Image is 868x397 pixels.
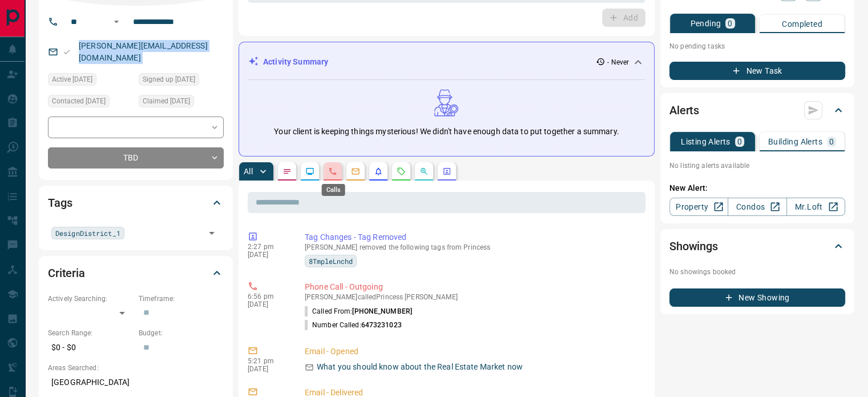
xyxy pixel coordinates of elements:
[419,167,429,176] svg: Opportunities
[63,48,71,56] svg: Email Valid
[442,167,451,176] svg: Agent Actions
[139,95,224,111] div: Thu Jun 02 2022
[248,357,288,365] p: 5:21 pm
[52,74,92,85] span: Active [DATE]
[782,20,822,28] p: Completed
[48,373,224,392] p: [GEOGRAPHIC_DATA]
[263,56,328,68] p: Activity Summary
[669,288,845,307] button: New Showing
[328,167,337,176] svg: Calls
[48,264,85,282] h2: Criteria
[139,328,224,338] p: Budget:
[829,138,834,146] p: 0
[305,167,314,176] svg: Lead Browsing Activity
[317,361,523,373] p: What you should know about the Real Estate Market now
[690,19,721,27] p: Pending
[248,292,288,300] p: 6:56 pm
[48,95,133,111] div: Fri Jun 03 2022
[48,189,224,216] div: Tags
[48,147,224,169] div: TBD
[305,243,641,251] p: [PERSON_NAME] removed the following tags from Princess
[248,300,288,308] p: [DATE]
[248,243,288,251] p: 2:27 pm
[48,338,133,357] p: $0 - $0
[305,293,641,301] p: [PERSON_NAME] called Princess [PERSON_NAME]
[669,161,845,171] p: No listing alerts available
[244,167,253,175] p: All
[305,281,641,293] p: Phone Call - Outgoing
[274,126,619,138] p: Your client is keeping things mysterious! We didn't have enough data to put together a summary.
[669,237,718,255] h2: Showings
[48,294,133,304] p: Actively Searching:
[248,251,288,259] p: [DATE]
[669,232,845,260] div: Showings
[143,74,195,85] span: Signed up [DATE]
[48,363,224,373] p: Areas Searched:
[397,167,406,176] svg: Requests
[681,138,730,146] p: Listing Alerts
[305,306,412,316] p: Called From:
[248,51,645,73] div: Activity Summary- Never
[374,167,383,176] svg: Listing Alerts
[48,328,133,338] p: Search Range:
[139,294,224,304] p: Timeframe:
[728,198,786,216] a: Condos
[361,321,402,329] span: 6473231023
[768,138,822,146] p: Building Alerts
[143,95,190,107] span: Claimed [DATE]
[282,167,292,176] svg: Notes
[305,346,641,358] p: Email - Opened
[607,57,629,67] p: - Never
[110,15,123,29] button: Open
[351,167,360,176] svg: Emails
[79,41,208,62] a: [PERSON_NAME][EMAIL_ADDRESS][DOMAIN_NAME]
[48,73,133,89] div: Mon May 30 2022
[55,227,120,239] span: DesignDistrict_1
[305,231,641,243] p: Tag Changes - Tag Removed
[52,95,106,107] span: Contacted [DATE]
[139,73,224,89] div: Mon May 30 2022
[669,267,845,277] p: No showings booked
[737,138,742,146] p: 0
[669,62,845,80] button: New Task
[669,101,699,119] h2: Alerts
[48,259,224,287] div: Criteria
[204,225,220,241] button: Open
[669,198,728,216] a: Property
[309,255,353,267] span: 8TmpleLnchd
[352,307,412,315] span: [PHONE_NUMBER]
[48,194,72,212] h2: Tags
[669,38,845,55] p: No pending tasks
[305,320,402,330] p: Number Called:
[248,365,288,373] p: [DATE]
[322,184,345,196] div: Calls
[669,182,845,194] p: New Alert:
[669,97,845,124] div: Alerts
[786,198,845,216] a: Mr.Loft
[728,19,732,27] p: 0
